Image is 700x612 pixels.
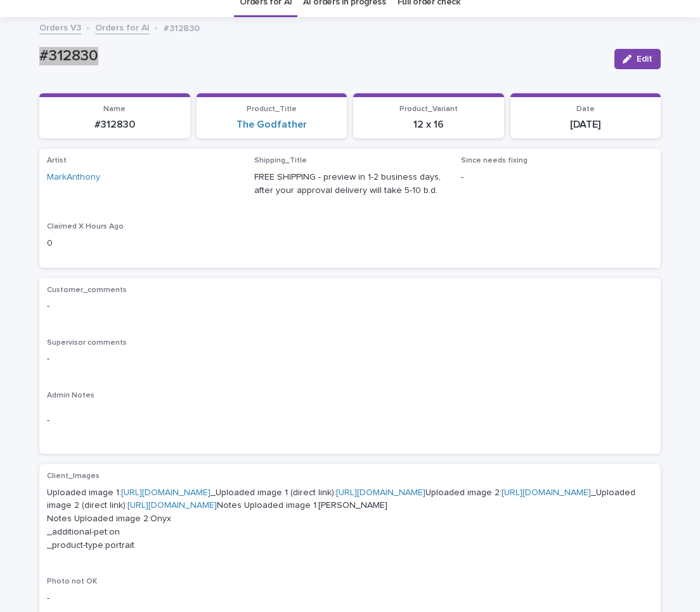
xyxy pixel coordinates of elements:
[47,286,127,294] span: Customer_comments
[47,171,100,184] a: MarkAnthony
[121,488,211,497] a: [URL][DOMAIN_NAME]
[47,237,239,250] p: 0
[47,414,653,427] p: -
[247,105,297,113] span: Product_Title
[47,157,67,164] span: Artist
[576,105,595,113] span: Date
[518,119,654,131] p: [DATE]
[47,472,100,480] span: Client_Images
[461,157,528,164] span: Since needs fixing
[614,49,661,69] button: Edit
[637,55,652,63] span: Edit
[461,171,653,184] p: -
[103,105,126,113] span: Name
[47,592,653,605] p: -
[47,119,183,131] p: #312830
[47,339,127,347] span: Supervisor comments
[47,300,653,313] p: -
[47,223,124,230] span: Claimed X Hours Ago
[47,578,97,585] span: Photo not OK
[361,119,496,131] p: 12 x 16
[39,47,604,65] p: #312830
[237,119,307,131] a: The Godfather
[399,105,458,113] span: Product_Variant
[254,157,307,164] span: Shipping_Title
[254,171,446,197] p: FREE SHIPPING - preview in 1-2 business days, after your approval delivery will take 5-10 b.d.
[95,20,150,34] a: Orders for AI
[47,392,94,399] span: Admin Notes
[336,488,425,497] a: [URL][DOMAIN_NAME]
[47,352,653,366] p: -
[502,488,591,497] a: [URL][DOMAIN_NAME]
[39,20,81,34] a: Orders V3
[127,501,217,510] a: [URL][DOMAIN_NAME]
[47,486,653,552] p: Uploaded image 1: _Uploaded image 1 (direct link): Uploaded image 2: _Uploaded image 2 (direct li...
[164,20,200,34] p: #312830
